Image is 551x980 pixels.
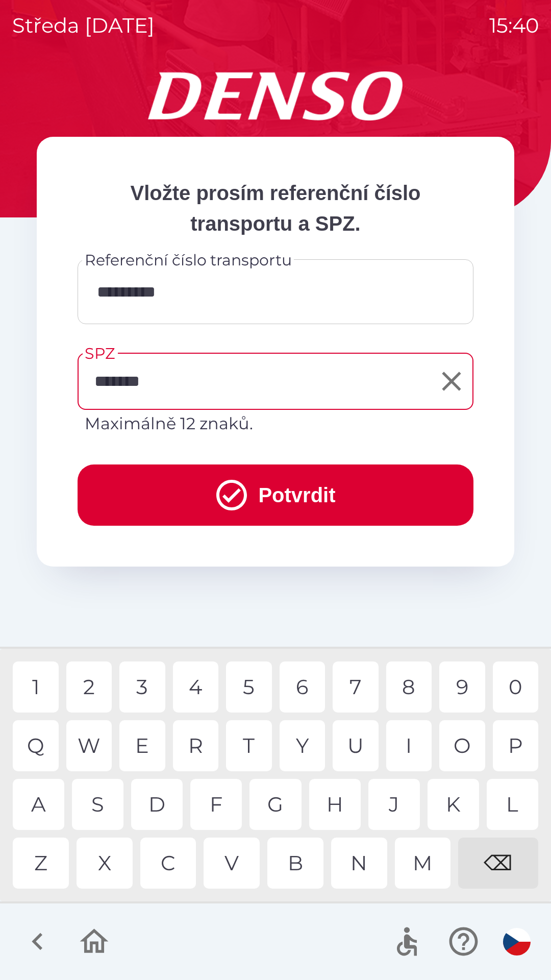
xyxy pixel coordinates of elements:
[85,249,292,271] label: Referenční číslo transportu
[85,411,466,436] p: Maximálně 12 znaků.
[433,363,470,400] button: Clear
[78,178,473,239] p: Vložte prosím referenční číslo transportu a SPZ.
[489,10,539,41] p: 15:40
[85,342,115,364] label: SPZ
[37,71,514,120] img: Logo
[503,928,531,955] img: cs flag
[12,10,155,41] p: středa [DATE]
[78,464,473,526] button: Potvrdit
